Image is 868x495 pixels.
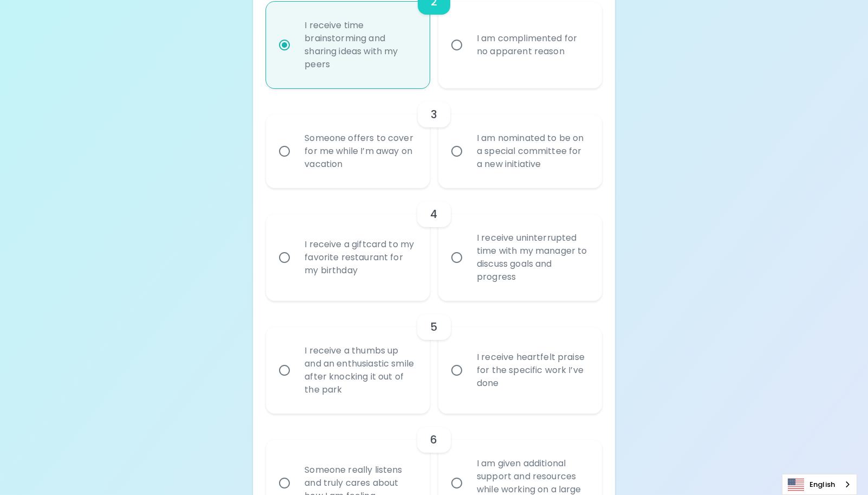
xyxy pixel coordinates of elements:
div: I am complimented for no apparent reason [468,19,596,71]
h6: 3 [431,106,437,123]
div: I receive a thumbs up and an enthusiastic smile after knocking it out of the park [296,331,424,409]
div: choice-group-check [266,88,602,188]
h6: 4 [430,205,437,223]
div: Language [782,474,857,495]
a: English [782,474,857,494]
div: I am nominated to be on a special committee for a new initiative [468,119,596,184]
h6: 6 [430,431,437,448]
aside: Language selected: English [782,474,857,495]
h6: 5 [430,318,437,336]
div: Someone offers to cover for me while I’m away on vacation [296,119,424,184]
div: I receive time brainstorming and sharing ideas with my peers [296,6,424,84]
div: choice-group-check [266,188,602,301]
div: choice-group-check [266,301,602,414]
div: I receive heartfelt praise for the specific work I’ve done [468,338,596,403]
div: I receive a giftcard to my favorite restaurant for my birthday [296,225,424,290]
div: I receive uninterrupted time with my manager to discuss goals and progress [468,218,596,297]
